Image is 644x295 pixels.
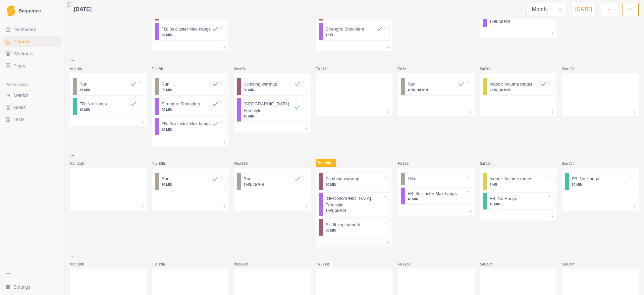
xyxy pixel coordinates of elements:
p: 20 MIN [161,33,219,38]
span: Dashboard [13,26,37,33]
p: 2 HR, 30 MIN [490,88,547,93]
div: Run4 HR, 30 MIN [400,78,472,96]
p: 10 MIN [572,182,629,187]
div: Run30 MIN [155,173,226,190]
button: [DATE] [572,3,595,16]
p: Sat 9th [480,66,500,71]
span: Goals [13,104,26,111]
p: Strength: Shoulders [161,101,200,107]
span: Tests [13,116,24,123]
p: Run [161,176,169,182]
a: Tests [3,114,61,125]
p: Thu 7th [316,66,336,71]
p: Run [161,81,169,88]
div: Strength: Shoulders1 HR [319,23,390,41]
p: Run [79,81,88,88]
a: Plans [3,60,61,71]
p: Ski fit leg strength [326,222,360,228]
span: [DATE] [74,5,92,13]
div: FB: 3s cluster Max hangs20 MIN [155,23,226,41]
a: Metrics [3,90,61,101]
p: Mon 11th [70,161,90,166]
p: Tue 5th [152,66,172,71]
div: Indoor: Volume routes3 HR [483,173,554,190]
a: Goals [3,102,61,113]
p: Hike [408,176,416,182]
p: 30 MIN [326,228,383,233]
p: FB: No Hangs [490,195,517,202]
p: Sat 23rd [480,262,500,267]
p: 20 MIN [161,127,219,132]
p: Wed 13th [234,161,254,166]
div: Run30 MIN [72,78,144,96]
p: 4 HR, 30 MIN [408,88,465,93]
span: Sequence [19,8,41,13]
a: Dashboard [3,24,61,35]
p: 1 HR, 30 MIN [326,208,383,213]
p: Wed 20th [234,262,254,267]
p: 30 MIN [244,88,301,93]
p: Sun 10th [562,66,582,71]
p: Sat 16th [480,161,500,166]
p: Tue 12th [152,161,172,166]
p: Sun 17th [562,161,582,166]
p: 1 HR, 10 MIN [244,182,301,187]
p: Indoor: Volume routes [490,176,532,182]
p: 1 HR, 10 MIN [490,19,547,24]
img: Logo [7,5,15,16]
p: Sun 24th [562,262,582,267]
div: Climbing warmup20 MIN [319,173,390,190]
p: Climbing warmup [244,81,277,88]
p: FB: 3s cluster Max hangs [161,26,211,33]
p: 30 MIN [161,182,219,187]
div: [GEOGRAPHIC_DATA]: Freestyle45 MIN [236,98,308,122]
p: [GEOGRAPHIC_DATA]: Freestyle [244,101,294,114]
div: FB: No Hangs10 MIN [565,173,636,190]
p: Indoor: Volume routes [490,81,532,88]
p: Thu 21st [316,262,336,267]
p: Mon 18th [70,262,90,267]
p: 10 MIN [79,107,137,112]
p: 3 HR [490,182,547,187]
span: Metrics [13,92,29,99]
div: Climbing warmup30 MIN [236,78,308,96]
p: Fri 15th [398,161,418,166]
p: FB: 3s cluster Max hangs [161,120,211,127]
span: Plans [13,62,25,69]
p: Strength: Shoulders [326,26,364,33]
a: LogoSequence [3,3,61,19]
div: Hike [400,173,472,185]
div: Performance [3,79,61,90]
a: Workouts [3,48,61,59]
div: Indoor: Volume routes2 HR, 30 MIN [483,78,554,96]
p: 55 MIN [161,88,219,93]
p: 1 HR [326,33,383,38]
div: FB: 3s cluster Max hangs20 MIN [155,117,226,135]
div: Ski fit leg strength30 MIN [319,218,390,236]
div: Run1 HR, 10 MIN [236,173,308,190]
span: Planner [13,38,30,45]
p: Fri 8th [398,66,418,71]
p: 45 MIN [244,114,301,119]
button: Settings [3,282,61,292]
p: FB: No Hangs [572,176,599,182]
div: [GEOGRAPHIC_DATA]: Freestyle1 HR, 30 MIN [319,192,390,216]
div: FB: 3s cluster Max hangs40 MIN [400,187,472,205]
p: Run [244,176,252,182]
div: Run55 MIN [155,78,226,96]
p: 40 MIN [408,197,465,202]
p: 30 MIN [79,88,137,93]
p: FB: No Hangs [79,101,107,107]
div: Strength: Shoulders20 MIN [155,98,226,115]
p: Fri 22nd [398,262,418,267]
p: 20 MIN [326,182,383,187]
p: 20 MIN [161,107,219,112]
p: 10 MIN [490,202,547,207]
p: Wed 6th [234,66,254,71]
div: FB: No Hangs10 MIN [483,192,554,210]
p: Thu 14th [316,159,336,167]
p: [GEOGRAPHIC_DATA]: Freestyle [326,195,383,208]
p: Tue 19th [152,262,172,267]
p: Climbing warmup [326,176,359,182]
span: Workouts [13,50,33,57]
